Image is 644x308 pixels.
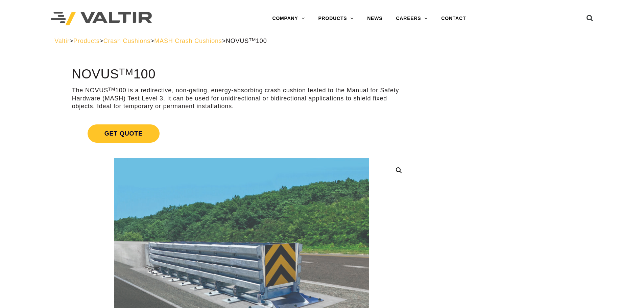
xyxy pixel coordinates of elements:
a: Get Quote [72,116,411,151]
a: Valtir [54,38,69,44]
a: PRODUCTS [311,12,360,25]
p: The NOVUS 100 is a redirective, non-gating, energy-absorbing crash cushion tested to the Manual f... [72,87,411,110]
span: Get Quote [88,124,160,143]
span: NOVUS 100 [226,38,267,44]
h1: NOVUS 100 [72,67,411,81]
sup: TM [119,66,134,77]
div: > > > > [54,37,590,45]
a: Crash Cushions [103,38,150,44]
a: NEWS [360,12,389,25]
sup: TM [108,87,115,92]
sup: TM [249,37,256,42]
a: MASH Crash Cushions [154,38,222,44]
a: CAREERS [389,12,434,25]
a: CONTACT [434,12,473,25]
img: Valtir [51,12,152,26]
a: Products [73,38,99,44]
a: COMPANY [265,12,311,25]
